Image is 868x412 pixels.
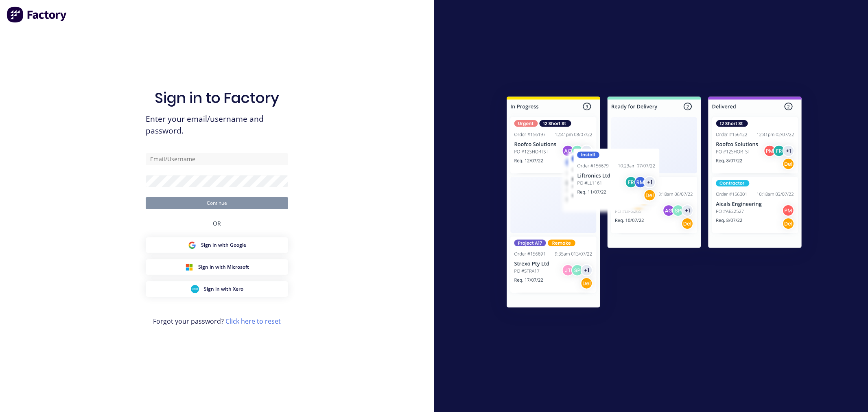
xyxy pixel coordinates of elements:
span: Forgot your password? [153,316,281,326]
img: Google Sign in [188,241,196,249]
input: Email/Username [146,153,288,165]
span: Sign in with Xero [204,285,243,293]
button: Continue [146,197,288,209]
button: Xero Sign inSign in with Xero [146,281,288,297]
a: Click here to reset [225,317,281,326]
span: Sign in with Microsoft [198,263,249,271]
button: Microsoft Sign inSign in with Microsoft [146,259,288,275]
span: Sign in with Google [201,241,246,249]
img: Microsoft Sign in [185,263,193,271]
span: Enter your email/username and password. [146,113,288,137]
h1: Sign in to Factory [155,89,279,107]
img: Factory [7,7,68,23]
div: OR [213,209,221,237]
button: Google Sign inSign in with Google [146,237,288,253]
img: Sign in [489,80,820,327]
img: Xero Sign in [191,285,199,293]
